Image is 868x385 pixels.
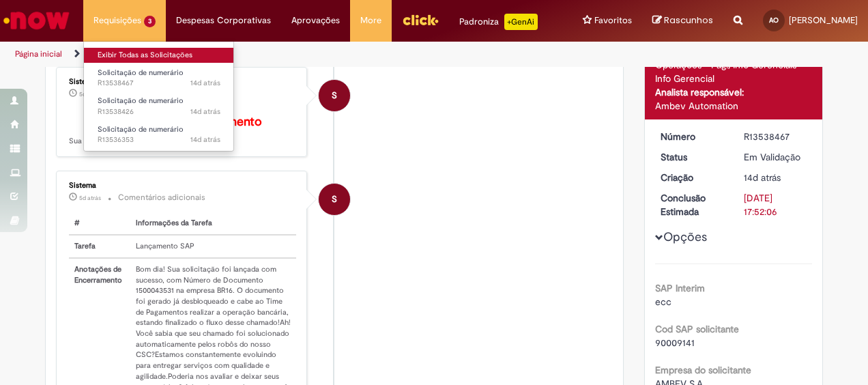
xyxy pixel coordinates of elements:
a: Exibir Todas as Solicitações [84,48,234,63]
img: click_logo_yellow_360x200.png [402,10,439,30]
span: Solicitação de numerário [98,96,184,106]
a: Página inicial [15,48,62,59]
ul: Trilhas de página [10,42,568,67]
span: Solicitação de numerário [98,68,184,78]
span: R13536353 [98,134,220,145]
span: 14d atrás [190,134,220,145]
b: Cod SAP solicitante [655,323,739,335]
b: SAP Interim [655,282,705,294]
span: [PERSON_NAME] [789,14,858,26]
span: Solicitação de numerário [98,124,184,134]
a: Aberto R13538467 : Solicitação de numerário [84,66,234,91]
img: ServiceNow [1,7,72,34]
span: 14d atrás [190,78,220,88]
span: R13538426 [98,106,220,117]
time: 25/09/2025 09:32:00 [79,90,101,98]
time: 16/09/2025 09:44:15 [190,106,220,117]
small: Comentários adicionais [118,192,205,203]
a: Aberto R13538426 : Solicitação de numerário [84,94,234,119]
time: 25/09/2025 09:31:57 [79,194,101,202]
span: S [332,79,337,112]
div: Sistema [69,182,296,190]
td: Lançamento SAP [130,235,296,258]
b: Empresa do solicitante [655,364,751,376]
span: Despesas Corporativas [176,14,271,27]
th: # [69,212,130,235]
div: Em Validação [744,150,807,164]
span: R13538467 [98,78,220,89]
div: System [319,80,350,111]
span: Rascunhos [664,14,713,27]
div: Padroniza [459,14,538,30]
dt: Status [650,150,734,164]
a: Rascunhos [652,14,713,27]
div: R13538467 [744,130,807,143]
div: Ambev Automation [655,99,813,113]
span: S [332,183,337,216]
div: Sistema [69,78,296,86]
dt: Conclusão Estimada [650,191,734,218]
span: 3 [144,16,156,27]
th: Informações da Tarefa [130,212,296,235]
time: 16/09/2025 09:52:03 [190,78,220,88]
span: AO [769,16,779,25]
p: Sua solicitação foi concluída. [69,115,296,147]
div: [DATE] 17:52:06 [744,191,807,218]
a: Aberto R13536353 : Solicitação de numerário [84,122,234,147]
span: More [360,14,381,27]
span: 14d atrás [190,106,220,117]
div: Analista responsável: [655,85,813,99]
time: 16/09/2025 09:52:02 [744,171,781,184]
th: Tarefa [69,235,130,258]
span: 90009141 [655,337,695,349]
span: Requisições [93,14,141,27]
dt: Número [650,130,734,143]
time: 15/09/2025 15:04:13 [190,134,220,145]
p: +GenAi [504,14,538,30]
span: Aprovações [291,14,340,27]
span: ecc [655,296,671,308]
span: 5d atrás [79,90,101,98]
div: 16/09/2025 09:52:02 [744,171,807,184]
span: Favoritos [594,14,632,27]
dt: Criação [650,171,734,184]
div: System [319,184,350,215]
span: 14d atrás [744,171,781,184]
div: Operações - Pag./Info Gerenciais - Info Gerencial [655,58,813,85]
ul: Requisições [83,41,234,152]
span: 5d atrás [79,194,101,202]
